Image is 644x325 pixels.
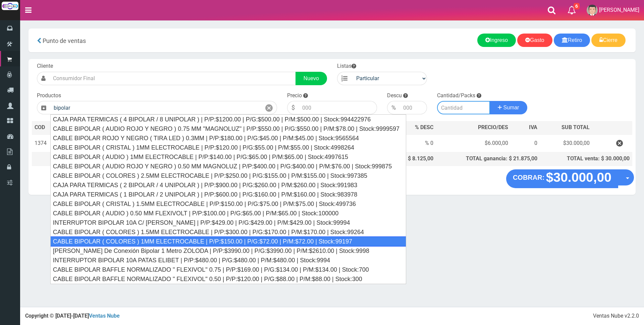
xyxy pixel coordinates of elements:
[511,134,540,152] td: 0
[554,34,590,47] a: Retiro
[32,134,55,152] td: 1374
[287,92,302,100] label: Precio
[51,256,406,265] div: INTERRUPTOR BIPOLAR 10A PATAS ELIBET | P/P:$480.00 | P/G:$480.00 | P/M:$480.00 | Stock:9994
[478,124,508,130] span: PRECIO/DES
[506,169,618,188] button: COBRAR: $30.000,00
[287,101,299,114] div: $
[89,313,120,319] a: Ventas Nube
[439,155,537,163] div: TOTAL ganancia: $ 21.875,00
[593,312,639,320] div: Ventas Nube v2.2.0
[37,92,61,100] label: Productos
[51,115,406,124] div: CAJA PARA TERMICAS ( 4 BIPOLAR / 8 UNIPOLAR ) | P/P:$1200.00 | P/G:$500.00 | P/M:$500.00 | Stock:...
[50,72,296,85] input: Consumidor Final
[387,92,402,100] label: Descu
[51,133,406,143] div: CABLE BIPOLAR ROJO Y NEGRO ( TIRA LED ) 0.3MM | P/P:$180.00 | P/G:$45.00 | P/M:$45.00 | Stock:956...
[437,101,490,114] input: Cantidad
[437,92,475,100] label: Cantidad/Packs
[51,124,406,133] div: CABLE BIPOLAR ( AUDIO ROJO Y NEGRO ) 0.75 MM "MAGNOLUZ" | P/P:$550.00 | P/G:$550.00 | P/M:$78.00 ...
[51,199,406,209] div: CABLE BIPOLAR ( CRISTAL ) 1.5MM ELECTROCABLE | P/P:$150.00 | P/G:$75.00 | P/M:$75.00 | Stock:499736
[51,246,406,256] div: [PERSON_NAME] De Conexión Bipolar 1 Metro ZOLODA | P/P:$3990.00 | P/G:$3990.00 | P/M:$2610.00 | S...
[296,72,327,85] a: Nuevo
[51,143,406,152] div: CABLE BIPOLAR ( CRISTAL ) 1MM ELECTROCABLE | P/P:$120.00 | P/G:$55.00 | P/M:$55.00 | Stock:4998264
[299,101,377,114] input: 000
[591,34,626,47] a: Cierre
[51,180,406,190] div: CAJA PARA TERMICAS ( 2 BIPOLAR / 4 UNIPOLAR ) | P/P:$900.00 | P/G:$260.00 | P/M:$260.00 | Stock:9...
[404,134,436,152] td: % 0
[561,124,590,131] span: SUB TOTAL
[400,101,427,114] input: 000
[51,162,406,171] div: CABLE BIPOLAR ( AUDIO ROJO Y NEGRO ) 0.50 MM MAGNOLUZ | P/P:$400.00 | P/G:$400.00 | P/M:$76.00 | ...
[540,134,592,152] td: $30.000,00
[546,170,611,184] strong: $30.000,00
[51,218,406,227] div: INTERRUPTOR BIPOLAR 10A C/ [PERSON_NAME] | P/P:$429.00 | P/G:$429.00 | P/M:$429.00 | Stock:99994
[337,62,356,70] label: Listas
[50,236,406,247] div: CABLE BIPOLAR ( COLORES ) 1MM ELECTROCABLE | P/P:$150.00 | P/G:$72.00 | P/M:$72.00 | Stock:99197
[51,265,406,274] div: CABLE BIPOLAR BAFFLE NORMALIZADO " FLEXIVOL" 0.75 | P/P:$169.00 | P/G:$134.00 | P/M:$134.00 | Sto...
[43,37,86,44] span: Punto de ventas
[517,34,552,47] a: Gasto
[50,101,261,114] input: Introduzca el nombre del producto
[543,155,630,163] div: TOTAL venta: $ 30.000,00
[490,101,527,114] button: Sumar
[51,209,406,218] div: CABLE BIPOLAR ( AUDIO ) 0.50 MM FLEXIVOLT | P/P:$100.00 | P/G:$65.00 | P/M:$65.00 | Stock:100000
[415,124,433,130] span: % DESC
[2,2,18,10] img: Logo grande
[51,274,406,284] div: CABLE BIPOLAR BAFFLE NORMALIZADO " FLEXIVOL" 0.50 | P/P:$120.00 | P/G:$88.00 | P/M:$88.00 | Stock...
[477,34,516,47] a: Ingreso
[51,171,406,180] div: CABLE BIPOLAR ( COLORES ) 2.5MM ELECTROCABLE | P/P:$250.00 | P/G:$155.00 | P/M:$155.00 | Stock:99...
[513,174,544,181] strong: COBRAR:
[387,101,400,114] div: %
[37,62,53,70] label: Cliente
[51,190,406,199] div: CAJA PARA TERMICAS ( 1 BIPOLAR / 2 UNIPOLAR ) | P/P:$600.00 | P/G:$160.00 | P/M:$160.00 | Stock:9...
[51,227,406,237] div: CABLE BIPOLAR ( COLORES ) 1.5MM ELECTROCABLE | P/P:$300.00 | P/G:$170.00 | P/M:$170.00 | Stock:99264
[436,134,511,152] td: $6.000,00
[529,124,537,130] span: IVA
[587,5,598,16] img: User Image
[25,313,120,319] strong: Copyright © [DATE]-[DATE]
[574,3,580,9] span: 6
[599,7,639,13] span: [PERSON_NAME]
[503,105,519,110] span: Sumar
[32,121,55,134] th: COD
[51,152,406,162] div: CABLE BIPOLAR ( AUDIO ) 1MM ELECTROCABLE | P/P:$140.00 | P/G:$65.00 | P/M:$65.00 | Stock:4997615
